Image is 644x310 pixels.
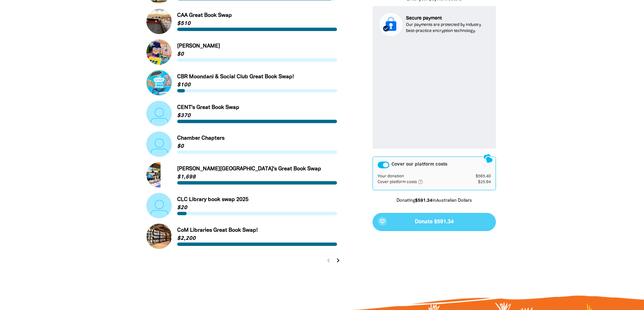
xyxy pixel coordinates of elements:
p: Donating in Australian Dollars [373,198,496,204]
b: $591.34 [415,199,432,203]
td: $565.40 [463,174,491,179]
td: Your donation [378,174,463,179]
i: chevron_right [334,256,342,264]
td: Cover platform costs [378,179,463,185]
button: Next page [333,256,343,265]
button: Cover our platform costs [378,161,389,168]
iframe: Secure payment input frame [378,41,491,143]
i: help_outlined [418,179,429,184]
p: Secure payment [406,15,489,22]
p: Our payments are protected by industry best-practice encryption technology. [406,22,489,34]
td: $25.94 [463,179,491,185]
